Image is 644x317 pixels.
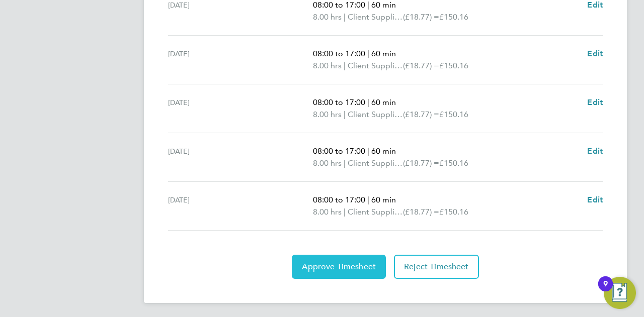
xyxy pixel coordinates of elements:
span: | [344,12,346,22]
div: [DATE] [168,48,313,72]
span: | [344,158,346,168]
span: £150.16 [439,110,468,119]
a: Edit [587,145,603,157]
span: (£18.77) = [403,158,439,168]
span: Approve Timesheet [302,262,376,272]
span: Client Supplied [348,157,403,169]
span: Edit [587,49,603,58]
span: | [367,97,369,107]
span: Edit [587,97,603,107]
span: Client Supplied [348,60,403,72]
span: | [344,61,346,70]
span: 8.00 hrs [313,158,342,168]
span: 8.00 hrs [313,207,342,217]
span: Client Supplied [348,11,403,23]
span: Reject Timesheet [404,262,469,272]
span: | [344,207,346,217]
span: 08:00 to 17:00 [313,146,365,156]
span: 08:00 to 17:00 [313,49,365,58]
div: [DATE] [168,145,313,169]
a: Edit [587,194,603,206]
div: [DATE] [168,96,313,121]
span: (£18.77) = [403,110,439,119]
a: Edit [587,96,603,109]
span: Client Supplied [348,109,403,121]
span: (£18.77) = [403,61,439,70]
span: Edit [587,195,603,204]
span: £150.16 [439,61,468,70]
span: £150.16 [439,207,468,217]
span: 60 min [371,195,396,204]
span: 60 min [371,49,396,58]
span: 08:00 to 17:00 [313,97,365,107]
span: | [344,110,346,119]
span: 60 min [371,146,396,156]
span: 8.00 hrs [313,110,342,119]
span: 08:00 to 17:00 [313,195,365,204]
span: | [367,146,369,156]
span: (£18.77) = [403,12,439,22]
span: Client Supplied [348,206,403,218]
button: Reject Timesheet [394,255,479,279]
span: £150.16 [439,158,468,168]
span: | [367,49,369,58]
button: Open Resource Center, 9 new notifications [604,277,636,309]
span: £150.16 [439,12,468,22]
div: [DATE] [168,194,313,218]
a: Edit [587,48,603,60]
span: 60 min [371,97,396,107]
span: | [367,195,369,204]
span: (£18.77) = [403,207,439,217]
span: Edit [587,146,603,156]
button: Approve Timesheet [292,255,386,279]
span: 8.00 hrs [313,12,342,22]
span: 8.00 hrs [313,61,342,70]
div: 9 [603,284,608,297]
